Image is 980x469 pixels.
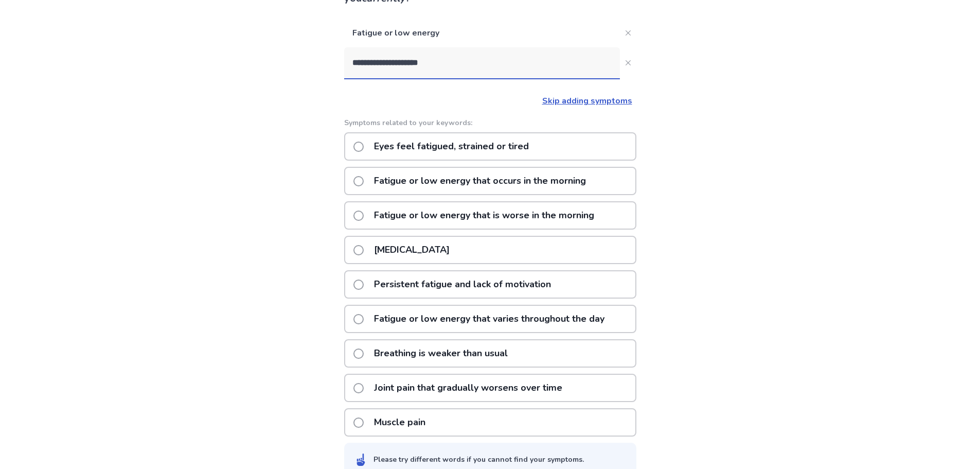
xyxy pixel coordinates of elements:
p: [MEDICAL_DATA] [368,237,456,263]
p: Fatigue or low energy [344,19,620,47]
p: Joint pain that gradually worsens over time [368,375,568,401]
a: Skip adding symptoms [542,95,632,107]
p: Persistent fatigue and lack of motivation [368,271,557,298]
div: Please try different words if you cannot find your symptoms. [373,454,584,465]
p: Eyes feel fatigued, strained or tired [368,133,535,160]
p: Fatigue or low energy that is worse in the morning [368,202,600,229]
button: Close [620,25,636,41]
p: Fatigue or low energy that varies throughout the day [368,306,611,332]
p: Symptoms related to your keywords: [344,117,636,128]
p: Fatigue or low energy that occurs in the morning [368,168,592,194]
p: Breathing is weaker than usual [368,340,514,367]
input: Close [344,47,620,78]
button: Close [620,55,636,71]
p: Muscle pain [368,409,432,436]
